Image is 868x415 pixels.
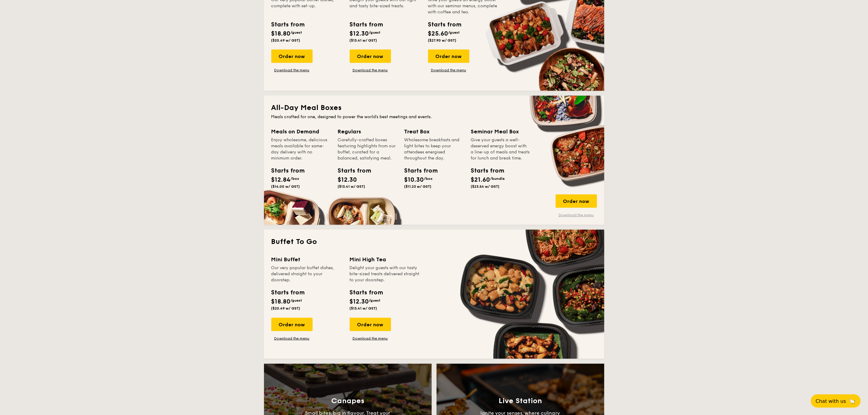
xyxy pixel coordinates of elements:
div: Meals crafted for one, designed to power the world's best meetings and events. [271,114,597,120]
div: Our very popular buffet dishes, delivered straight to your doorstep. [271,265,342,283]
div: Give your guests a well-deserved energy boost with a line-up of meals and treats for lunch and br... [471,137,530,161]
span: $25.60 [428,30,448,37]
a: Download the menu [556,213,597,218]
div: Starts from [471,166,498,175]
h3: Live Station [499,397,542,405]
span: /guest [369,30,381,35]
div: Starts from [350,288,383,297]
div: Starts from [271,166,299,175]
span: /guest [448,30,460,35]
a: Download the menu [428,68,469,73]
h2: All-Day Meal Boxes [271,103,597,113]
span: /box [424,177,433,181]
span: $21.60 [471,176,490,183]
div: Order now [350,50,391,63]
span: Chat with us [816,398,846,404]
div: Mini High Tea [350,255,421,264]
div: Meals on Demand [271,127,331,136]
span: ($13.41 w/ GST) [350,38,377,43]
span: $18.80 [271,298,291,305]
div: Enjoy wholesome, delicious meals available for same-day delivery with no minimum order. [271,137,331,161]
span: /bundle [490,177,505,181]
div: Starts from [271,20,304,29]
div: Mini Buffet [271,255,342,264]
div: Starts from [428,20,461,29]
h3: Canapes [331,397,364,405]
div: Starts from [404,166,432,175]
span: ($20.49 w/ GST) [271,306,300,310]
div: Order now [271,50,313,63]
span: /guest [291,298,302,303]
div: Regulars [338,127,397,136]
a: Download the menu [271,68,313,73]
div: Starts from [338,166,365,175]
div: Seminar Meal Box [471,127,530,136]
span: 🦙 [849,398,856,405]
span: $12.30 [350,298,369,305]
span: ($14.00 w/ GST) [271,184,300,189]
div: Starts from [350,20,383,29]
span: $12.30 [338,176,357,183]
div: Treat Box [404,127,464,136]
h2: Buffet To Go [271,237,597,247]
span: $12.84 [271,176,291,183]
div: Order now [271,318,313,331]
span: /box [291,177,300,181]
div: Delight your guests with our tasty bite-sized treats delivered straight to your doorstep. [350,265,421,283]
a: Download the menu [271,336,313,341]
div: Order now [428,50,469,63]
a: Download the menu [350,336,391,341]
div: Order now [350,318,391,331]
span: /guest [369,298,381,303]
span: /guest [291,30,302,35]
span: ($20.49 w/ GST) [271,38,300,43]
span: ($23.54 w/ GST) [471,184,500,189]
span: ($13.41 w/ GST) [350,306,377,310]
div: Starts from [271,288,304,297]
span: $18.80 [271,30,291,37]
div: Carefully-crafted boxes featuring highlights from our buffet, curated for a balanced, satisfying ... [338,137,397,161]
div: Wholesome breakfasts and light bites to keep your attendees energised throughout the day. [404,137,464,161]
span: ($13.41 w/ GST) [338,184,365,189]
button: Chat with us🦙 [811,394,861,408]
div: Order now [556,194,597,208]
span: ($27.90 w/ GST) [428,38,457,43]
span: ($11.23 w/ GST) [404,184,432,189]
a: Download the menu [350,68,391,73]
span: $10.30 [404,176,424,183]
span: $12.30 [350,30,369,37]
